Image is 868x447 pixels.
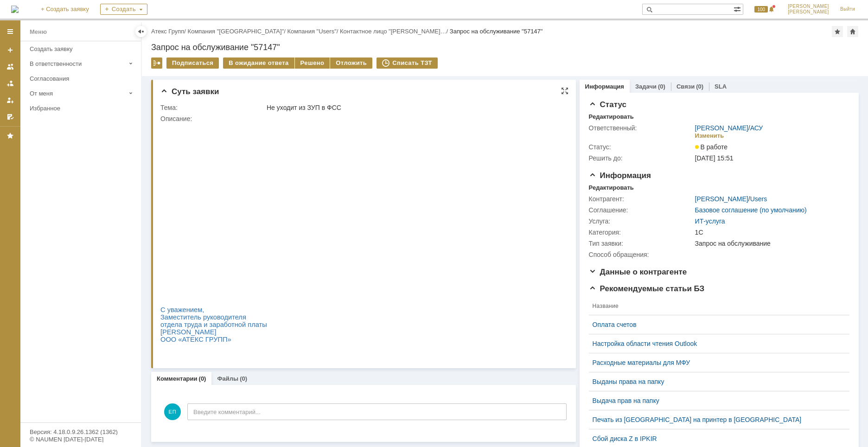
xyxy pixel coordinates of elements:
a: Перейти на домашнюю страницу [11,6,19,13]
span: [PERSON_NAME] [788,9,829,15]
span: [PERSON_NAME] [788,4,829,9]
span: Расширенный поиск [734,4,743,13]
div: Запрос на обслуживание "57147" [450,28,543,35]
a: Сбой диска Z в IPKIR [593,435,838,442]
div: Добавить в избранное [832,26,843,37]
div: © NAUMEN [DATE]-[DATE] [30,436,132,442]
a: Оплата счетов [593,321,838,328]
a: Комментарии [157,375,198,382]
div: Скрыть меню [135,26,147,37]
div: Создать заявку [30,45,135,52]
div: Запрос на обслуживание "57147" [151,43,859,52]
div: / [695,124,763,132]
span: ЕП [164,403,181,420]
div: / [287,28,340,35]
a: Компания "Users" [287,28,337,35]
a: Мои заявки [3,93,18,108]
div: Работа с массовостью [151,57,162,69]
a: Базовое соглашение (по умолчанию) [695,206,807,214]
a: Файлы [217,375,238,382]
div: (0) [696,83,703,90]
div: Согласования [30,75,135,82]
div: / [695,195,767,203]
div: Соглашение: [589,206,693,214]
div: Версия: 4.18.0.9.26.1362 (1362) [30,429,132,435]
div: От меня [30,90,125,97]
a: АСУ [750,124,763,132]
div: Услуга: [589,217,693,225]
div: (0) [658,83,665,90]
a: Расходные материалы для МФУ [593,359,838,366]
a: Создать заявку [26,42,139,56]
a: Users [750,195,767,203]
span: В работе [695,143,728,151]
a: ИТ-услуга [695,217,725,225]
a: [PERSON_NAME] [695,124,748,132]
div: / [188,28,287,35]
div: Статус: [589,143,693,151]
img: logo [11,6,19,13]
div: Редактировать [589,184,634,192]
div: В ответственности [30,60,125,67]
div: / [340,28,450,35]
div: Меню [30,26,47,38]
a: SLA [715,83,727,90]
div: Избранное [30,105,125,112]
a: [PERSON_NAME] [695,195,748,203]
div: Способ обращения: [589,251,693,258]
span: Рекомендуемые статьи БЗ [589,284,705,293]
span: Суть заявки [160,87,219,96]
a: Компания "[GEOGRAPHIC_DATA]" [188,28,284,35]
span: 100 [754,6,768,13]
a: Заявки на командах [3,59,18,74]
div: Категория: [589,229,693,236]
div: (0) [240,375,247,382]
span: Информация [589,171,651,180]
a: Информация [585,83,624,90]
a: Атекс Групп [151,28,184,35]
div: 1С [695,229,845,236]
div: Тема: [160,104,265,111]
div: Контрагент: [589,195,693,203]
span: Статус [589,100,626,109]
a: Печать из [GEOGRAPHIC_DATA] на принтер в [GEOGRAPHIC_DATA] [593,416,838,423]
span: Данные о контрагенте [589,268,687,276]
div: (0) [199,375,206,382]
div: Решить до: [589,154,693,162]
div: Не уходит из ЗУП в ФСС [267,104,562,111]
a: Создать заявку [3,43,18,57]
a: Выданы права на папку [593,378,838,385]
div: Ответственный: [589,124,693,132]
a: Мои согласования [3,109,18,124]
div: На всю страницу [561,87,568,95]
div: Сделать домашней страницей [847,26,858,37]
div: Запрос на обслуживание [695,240,845,247]
div: Создать [100,4,147,15]
span: [DATE] 15:51 [695,154,734,162]
a: Контактное лицо "[PERSON_NAME]… [340,28,447,35]
a: Выдача прав на папку [593,397,838,404]
a: Настройка области чтения Outlook [593,340,838,347]
div: Редактировать [589,113,634,121]
div: Описание: [160,115,564,122]
a: Связи [677,83,695,90]
div: / [151,28,188,35]
th: Название [589,297,842,315]
a: Задачи [635,83,657,90]
a: Согласования [26,71,139,86]
div: Тип заявки: [589,240,693,247]
div: Изменить [695,132,724,140]
a: Заявки в моей ответственности [3,76,18,91]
